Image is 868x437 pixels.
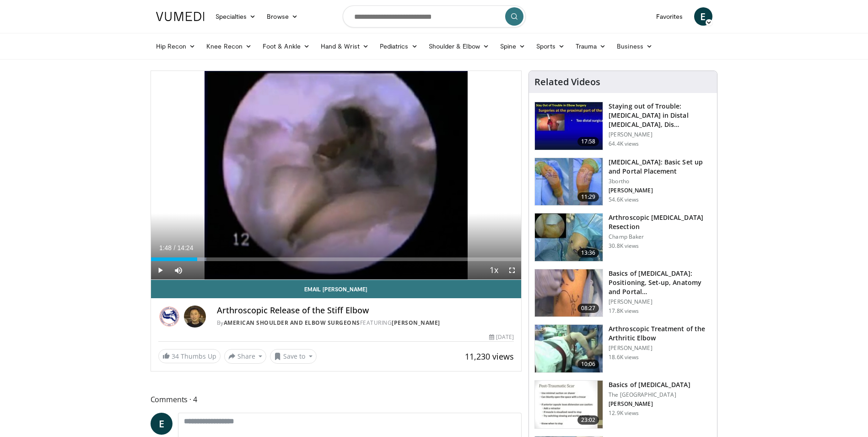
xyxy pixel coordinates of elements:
span: Comments 4 [151,393,522,405]
a: Sports [531,37,570,55]
p: [PERSON_NAME] [609,344,712,352]
a: 13:36 Arthroscopic [MEDICAL_DATA] Resection Champ Baker 30.8K views [534,213,712,262]
a: Favorites [651,7,689,26]
img: abboud_3.png.150x105_q85_crop-smart_upscale.jpg [535,158,603,206]
a: 11:29 [MEDICAL_DATA]: Basic Set up and Portal Placement 3bortho [PERSON_NAME] 54.6K views [534,158,712,206]
input: Search topics, interventions [343,5,526,27]
span: 11,230 views [465,351,514,362]
button: Playback Rate [485,261,503,279]
a: 08:27 Basics of [MEDICAL_DATA]: Positioning, Set-up, Anatomy and Portal… [PERSON_NAME] 17.8K views [534,269,712,317]
button: Play [151,261,169,279]
a: 10:06 Arthroscopic Treatment of the Arthritic Elbow [PERSON_NAME] 18.6K views [534,324,712,373]
a: 34 Thumbs Up [158,349,221,363]
a: Knee Recon [201,37,257,55]
span: 34 [172,352,179,361]
p: [PERSON_NAME] [609,400,690,408]
a: Shoulder & Elbow [423,37,495,55]
a: E [151,413,173,435]
img: VuMedi Logo [156,12,205,21]
p: 30.8K views [609,242,639,250]
h3: Staying out of Trouble: [MEDICAL_DATA] in Distal [MEDICAL_DATA], Dis… [609,102,712,129]
a: Specialties [210,7,262,26]
video-js: Video Player [151,71,522,280]
div: [DATE] [489,333,514,341]
p: [PERSON_NAME] [609,131,712,138]
img: Q2xRg7exoPLTwO8X4xMDoxOjB1O8AjAz_1.150x105_q85_crop-smart_upscale.jpg [535,102,603,150]
p: [PERSON_NAME] [609,187,712,194]
a: Browse [261,7,303,26]
h3: Arthroscopic [MEDICAL_DATA] Resection [609,213,712,231]
img: b6cb6368-1f97-4822-9cbd-ab23a8265dd2.150x105_q85_crop-smart_upscale.jpg [535,269,603,317]
a: [PERSON_NAME] [392,319,440,327]
span: 1:48 [159,244,172,251]
a: E [694,7,712,26]
img: American Shoulder and Elbow Surgeons [158,306,180,328]
h3: Basics of [MEDICAL_DATA]: Positioning, Set-up, Anatomy and Portal… [609,269,712,296]
div: Progress Bar [151,257,522,261]
h4: Related Videos [534,76,600,87]
a: Hand & Wrist [315,37,374,55]
a: 17:58 Staying out of Trouble: [MEDICAL_DATA] in Distal [MEDICAL_DATA], Dis… [PERSON_NAME] 64.4K v... [534,102,712,150]
span: 14:24 [177,244,193,251]
button: Share [224,349,267,364]
div: By FEATURING [217,319,514,327]
span: / [174,244,176,251]
a: Trauma [570,37,612,55]
h3: Basics of [MEDICAL_DATA] [609,380,690,389]
p: 3bortho [609,178,712,185]
a: Hip Recon [151,37,201,55]
a: American Shoulder and Elbow Surgeons [224,319,360,327]
img: 38495_0000_3.png.150x105_q85_crop-smart_upscale.jpg [535,325,603,372]
p: [PERSON_NAME] [609,298,712,306]
a: Spine [495,37,531,55]
span: 13:36 [577,248,599,257]
img: 1004753_3.png.150x105_q85_crop-smart_upscale.jpg [535,213,603,261]
p: 64.4K views [609,140,639,147]
h3: [MEDICAL_DATA]: Basic Set up and Portal Placement [609,158,712,176]
img: 9VMYaPmPCVvj9dCH4xMDoxOjBrO-I4W8.150x105_q85_crop-smart_upscale.jpg [535,381,603,428]
span: 23:02 [577,415,599,425]
a: Foot & Ankle [257,37,315,55]
img: Avatar [184,306,206,328]
h4: Arthroscopic Release of the Stiff Elbow [217,306,514,316]
span: 11:29 [577,192,599,202]
h3: Arthroscopic Treatment of the Arthritic Elbow [609,324,712,343]
p: 18.6K views [609,354,639,361]
a: Business [611,37,658,55]
p: Champ Baker [609,233,712,240]
p: The [GEOGRAPHIC_DATA] [609,391,690,399]
button: Save to [270,349,317,364]
span: 10:06 [577,360,599,369]
p: 54.6K views [609,196,639,203]
p: 12.9K views [609,410,639,417]
span: 08:27 [577,304,599,313]
p: 17.8K views [609,307,639,315]
a: Pediatrics [374,37,423,55]
a: Email [PERSON_NAME] [151,280,522,298]
button: Mute [169,261,188,279]
a: 23:02 Basics of [MEDICAL_DATA] The [GEOGRAPHIC_DATA] [PERSON_NAME] 12.9K views [534,380,712,429]
button: Fullscreen [503,261,521,279]
span: 17:58 [577,137,599,146]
